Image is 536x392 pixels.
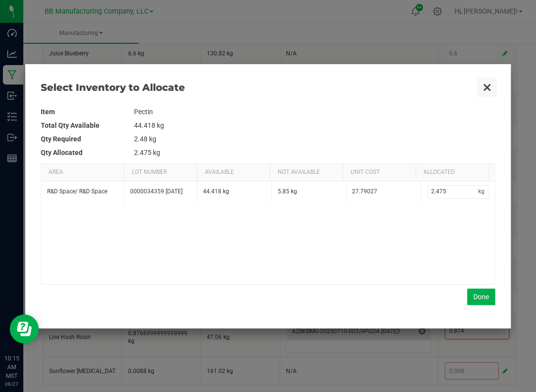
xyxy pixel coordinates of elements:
[47,188,107,195] span: R&D Space / R&D Space
[134,105,495,119] td: Pectin
[134,132,495,146] td: 2.48 kg
[197,181,271,202] td: 44.418 kg
[346,181,420,202] td: 27.79027
[477,77,497,98] button: Close
[49,168,63,176] span: Area
[10,314,39,343] iframe: Resource center
[41,164,495,284] div: Data table
[134,146,495,159] td: 2.475 kg
[271,181,346,202] td: 5.85 kg
[132,168,167,176] span: Lot Number
[124,181,197,202] td: 0000034359 [DATE]
[134,119,495,132] td: 44.418 kg
[478,187,488,196] span: kg
[467,289,495,305] button: Done
[41,132,134,146] th: Qty Required
[41,81,477,94] span: Select Inventory to Allocate
[41,105,134,119] th: Item
[423,168,455,176] span: Allocated
[41,119,134,132] th: Total Qty Available
[204,168,234,176] span: Available
[278,168,320,176] span: Not Available
[351,168,380,176] span: Unit Cost
[41,146,134,159] th: Qty Allocated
